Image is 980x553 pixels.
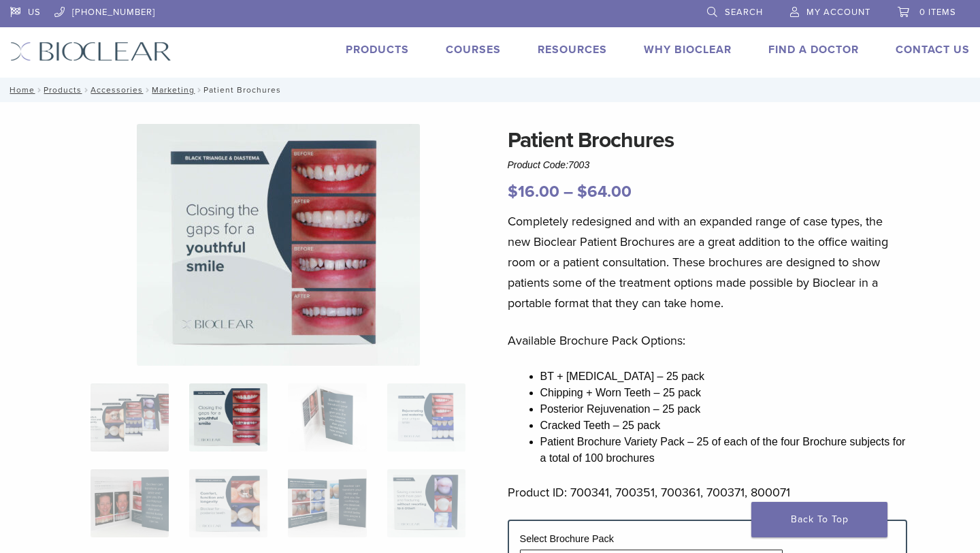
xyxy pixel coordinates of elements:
[189,469,267,537] img: Patient Brochures - Image 6
[387,383,465,452] img: Patient Brochures - Image 4
[446,43,501,57] a: Courses
[540,417,908,434] li: Cracked Teeth – 25 pack
[508,159,590,170] span: Product Code:
[387,469,465,537] img: Patient Brochures - Image 8
[540,368,908,385] li: BT + [MEDICAL_DATA] – 25 pack
[91,383,169,452] img: New-Patient-Brochures_All-Four-1920x1326-1-324x324.jpg
[508,482,908,503] p: Product ID: 700341, 700351, 700361, 700371, 800071
[508,182,518,202] span: $
[568,159,589,170] span: 7003
[644,43,732,57] a: Why Bioclear
[508,182,559,202] bdi: 16.00
[288,383,366,452] img: Patient Brochures - Image 3
[195,86,203,93] span: /
[5,85,35,95] a: Home
[577,182,587,202] span: $
[508,330,908,351] p: Available Brochure Pack Options:
[189,383,267,452] img: Patient Brochures - Image 2
[508,124,908,157] h1: Patient Brochures
[538,43,607,57] a: Resources
[751,502,887,537] a: Back To Top
[35,86,44,93] span: /
[725,7,763,18] span: Search
[143,86,152,93] span: /
[577,182,632,202] bdi: 64.00
[137,124,420,366] img: Patient Brochures - Image 2
[44,85,82,95] a: Products
[288,469,366,537] img: Patient Brochures - Image 7
[91,85,143,95] a: Accessories
[152,85,195,95] a: Marketing
[806,7,870,18] span: My Account
[91,469,169,537] img: Patient Brochures - Image 5
[540,385,908,401] li: Chipping + Worn Teeth – 25 pack
[540,434,908,467] li: Patient Brochure Variety Pack – 25 of each of the four Brochure subjects for a total of 100 broch...
[768,43,859,57] a: Find A Doctor
[508,211,908,313] p: Completely redesigned and with an expanded range of case types, the new Bioclear Patient Brochure...
[10,42,171,61] img: Bioclear
[520,533,614,544] label: Select Brochure Pack
[346,43,409,57] a: Products
[896,43,970,57] a: Contact Us
[563,182,573,202] span: –
[919,7,956,18] span: 0 items
[540,401,908,417] li: Posterior Rejuvenation – 25 pack
[82,86,91,93] span: /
